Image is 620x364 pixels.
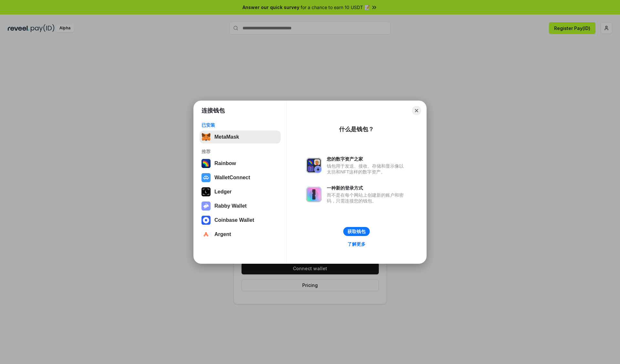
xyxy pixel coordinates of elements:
[214,134,239,140] div: MetaMask
[200,228,281,241] button: Argent
[200,171,281,184] button: WalletConnect
[201,159,211,168] img: svg+xml,%3Csvg%20width%3D%22120%22%20height%3D%22120%22%20viewBox%3D%220%200%20120%20120%22%20fil...
[201,149,279,154] div: 推荐
[200,214,281,227] button: Coinbase Wallet
[201,122,279,128] div: 已安装
[201,133,211,142] img: svg+xml,%3Csvg%20fill%3D%22none%22%20height%3D%2233%22%20viewBox%3D%220%200%2035%2033%22%20width%...
[201,187,211,196] img: svg+xml,%3Csvg%20xmlns%3D%22http%3A%2F%2Fwww.w3.org%2F2000%2Fsvg%22%20width%3D%2228%22%20height%3...
[200,131,281,143] button: MetaMask
[327,192,407,204] div: 而不是在每个网站上创建新的账户和密码，只需连接您的钱包。
[344,240,369,248] a: 了解更多
[214,231,231,237] div: Argent
[306,187,322,202] img: svg+xml,%3Csvg%20xmlns%3D%22http%3A%2F%2Fwww.w3.org%2F2000%2Fsvg%22%20fill%3D%22none%22%20viewBox...
[327,185,407,191] div: 一种新的登录方式
[201,173,211,182] img: svg+xml,%3Csvg%20width%3D%2228%22%20height%3D%2228%22%20viewBox%3D%220%200%2028%2028%22%20fill%3D...
[347,241,366,247] div: 了解更多
[327,163,407,175] div: 钱包用于发送、接收、存储和显示像以太坊和NFT这样的数字资产。
[343,227,370,236] button: 获取钱包
[412,106,421,115] button: Close
[214,161,236,166] div: Rainbow
[339,125,374,133] div: 什么是钱包？
[214,175,250,181] div: WalletConnect
[201,230,211,239] img: svg+xml,%3Csvg%20width%3D%2228%22%20height%3D%2228%22%20viewBox%3D%220%200%2028%2028%22%20fill%3D...
[201,216,211,225] img: svg+xml,%3Csvg%20width%3D%2228%22%20height%3D%2228%22%20viewBox%3D%220%200%2028%2028%22%20fill%3D...
[306,158,322,173] img: svg+xml,%3Csvg%20xmlns%3D%22http%3A%2F%2Fwww.w3.org%2F2000%2Fsvg%22%20fill%3D%22none%22%20viewBox...
[200,200,281,212] button: Rabby Wallet
[214,189,232,195] div: Ledger
[200,185,281,198] button: Ledger
[214,203,247,209] div: Rabby Wallet
[200,157,281,170] button: Rainbow
[347,229,366,234] div: 获取钱包
[327,156,407,162] div: 您的数字资产之家
[201,202,211,211] img: svg+xml,%3Csvg%20xmlns%3D%22http%3A%2F%2Fwww.w3.org%2F2000%2Fsvg%22%20fill%3D%22none%22%20viewBox...
[201,107,225,114] h1: 连接钱包
[214,217,254,223] div: Coinbase Wallet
